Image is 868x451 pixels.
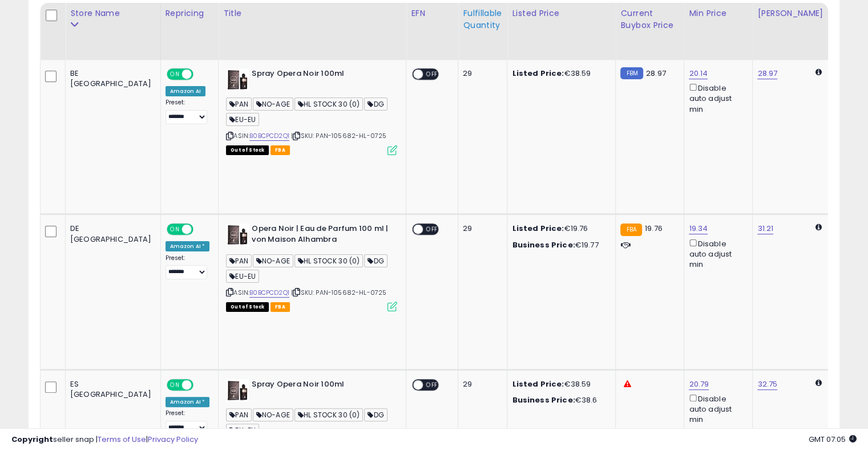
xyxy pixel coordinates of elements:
img: 51Wwgh-LEML._SL40_.jpg [226,379,249,402]
span: OFF [191,380,209,389]
span: DG [364,254,387,267]
a: Privacy Policy [148,434,198,445]
div: 29 [463,224,498,234]
div: Preset: [165,409,210,435]
a: B0BCPCD2Q1 [249,288,289,298]
div: Amazon AI * [165,241,210,251]
span: NO-AGE [253,254,293,267]
div: €38.6 [512,395,607,405]
div: 29 [463,68,498,79]
span: EU-EU [226,113,259,126]
span: DG [364,408,387,421]
div: [PERSON_NAME] [757,7,825,19]
div: DE [GEOGRAPHIC_DATA] [70,224,152,244]
b: Spray Opera Noir 100ml [252,68,390,82]
div: Disable auto adjust min [689,82,744,115]
div: Repricing [165,7,214,19]
a: 32.75 [757,379,777,390]
div: ES [GEOGRAPHIC_DATA] [70,379,152,400]
span: OFF [191,70,209,79]
span: PAN [226,97,252,111]
div: BE [GEOGRAPHIC_DATA] [70,68,152,89]
div: Disable auto adjust min [689,237,744,270]
span: HL STOCK 30 (0) [294,408,363,421]
span: | SKU: PAN-105682-HL-0725 [291,131,386,140]
span: ON [168,225,182,234]
span: 19.76 [645,223,663,234]
div: Listed Price [512,7,611,19]
div: Min Price [689,7,748,19]
strong: Copyright [11,434,53,445]
img: 51Wwgh-LEML._SL40_.jpg [226,68,249,91]
span: | SKU: PAN-105682-HL-0725 [291,288,386,297]
div: €38.59 [512,68,607,79]
div: seller snap | | [11,434,198,445]
span: ON [168,380,182,389]
b: Listed Price: [512,68,564,79]
span: All listings that are currently out of stock and unavailable for purchase on Amazon [226,145,269,155]
span: 2025-09-10 07:05 GMT [809,434,857,445]
div: Fulfillable Quantity [463,7,502,31]
span: OFF [191,225,209,234]
div: ASIN: [226,68,397,154]
a: 28.97 [757,68,777,79]
span: DG [364,97,387,111]
img: 51Wwgh-LEML._SL40_.jpg [226,224,249,246]
b: Business Price: [512,239,575,250]
a: 31.21 [757,223,773,234]
span: 28.97 [646,68,666,79]
span: EU-EU [226,270,259,283]
a: Terms of Use [98,434,146,445]
small: FBA [620,224,641,236]
div: Store Name [70,7,156,19]
div: €19.76 [512,224,607,234]
span: NO-AGE [253,408,293,421]
small: FBM [620,67,643,79]
b: Listed Price: [512,379,564,389]
div: €19.77 [512,240,607,250]
div: Preset: [165,99,210,124]
span: HL STOCK 30 (0) [294,254,363,267]
span: PAN [226,254,252,267]
span: All listings that are currently out of stock and unavailable for purchase on Amazon [226,302,269,312]
b: Listed Price: [512,223,564,234]
b: Opera Noir | Eau de Parfum 100 ml | von Maison Alhambra [252,224,390,247]
span: PAN [226,408,252,421]
div: EFN [411,7,453,19]
div: 29 [463,379,498,389]
div: Title [223,7,401,19]
span: OFF [423,225,441,234]
span: NO-AGE [253,97,293,111]
div: Current Buybox Price [620,7,679,31]
span: HL STOCK 30 (0) [294,97,363,111]
div: ASIN: [226,224,397,310]
span: FBA [271,302,290,312]
div: Amazon AI [165,86,205,96]
span: OFF [423,380,441,389]
span: OFF [423,70,441,79]
div: €38.59 [512,379,607,389]
a: 20.79 [689,379,709,390]
span: FBA [271,145,290,155]
div: Disable auto adjust min [689,392,744,425]
div: Preset: [165,254,210,280]
span: ON [168,70,182,79]
a: B0BCPCD2Q1 [249,131,289,141]
a: 19.34 [689,223,708,234]
b: Business Price: [512,395,575,405]
a: 20.14 [689,68,708,79]
b: Spray Opera Noir 100ml [252,379,390,393]
div: Amazon AI * [165,397,210,407]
